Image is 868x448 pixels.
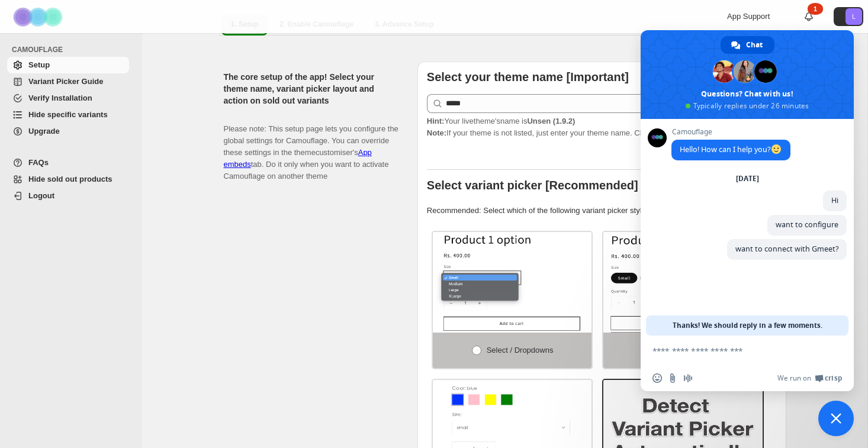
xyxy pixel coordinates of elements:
[7,123,129,140] a: Upgrade
[652,346,816,356] textarea: Compose your message...
[7,188,129,204] a: Logout
[527,117,575,125] strong: Unsen (1.9.2)
[9,1,69,33] img: Camouflage
[427,117,576,125] span: Your live theme's name is
[28,77,103,86] span: Variant Picker Guide
[28,110,108,119] span: Hide specific variants
[776,220,838,230] span: want to configure
[671,128,790,136] span: Camouflage
[852,13,856,20] text: L
[28,175,112,183] span: Hide sold out products
[28,127,60,136] span: Upgrade
[487,346,554,354] span: Select / Dropdowns
[7,171,129,188] a: Hide sold out products
[831,195,838,205] span: Hi
[7,90,129,107] a: Verify Installation
[7,107,129,123] a: Hide specific variants
[12,45,134,54] span: CAMOUFLAGE
[433,232,592,333] img: Select / Dropdowns
[224,71,398,107] h2: The core setup of the app! Select your theme name, variant picker layout and action on sold out v...
[224,111,398,182] p: Please note: This setup page lets you configure the global settings for Camouflage. You can overr...
[683,373,693,383] span: Audio message
[28,60,50,69] span: Setup
[668,373,677,383] span: Send a file
[427,179,638,192] b: Select variant picker [Recommended]
[846,8,862,25] span: Avatar with initials L
[680,144,782,154] span: Hello! How can I help you?
[7,154,129,171] a: FAQs
[736,175,759,182] div: [DATE]
[825,373,842,383] span: Crisp
[746,36,763,54] span: Chat
[7,57,129,73] a: Setup
[28,94,92,102] span: Verify Installation
[652,373,662,383] span: Insert an emoji
[727,12,770,21] span: App Support
[818,401,854,436] div: Close chat
[803,11,815,22] a: 1
[28,191,54,200] span: Logout
[427,128,446,137] strong: Note:
[28,158,49,167] span: FAQs
[603,232,763,333] img: Buttons / Swatches
[673,315,822,336] span: Thanks! We should reply in a few moments.
[735,244,838,254] span: want to connect with Gmeet?
[777,373,842,383] a: We run onCrisp
[808,3,823,15] div: 1
[427,115,777,139] p: If your theme is not listed, just enter your theme name. Check to find your theme name.
[721,36,774,54] div: Chat
[834,7,863,26] button: Avatar with initials L
[7,73,129,90] a: Variant Picker Guide
[427,70,629,83] b: Select your theme name [Important]
[777,373,811,383] span: We run on
[427,117,445,125] strong: Hint:
[427,205,777,217] p: Recommended: Select which of the following variant picker styles match your theme.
